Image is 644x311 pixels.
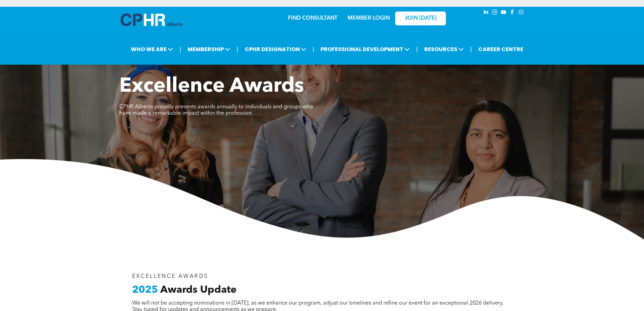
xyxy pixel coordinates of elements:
[119,76,304,97] span: Excellence Awards
[180,42,181,56] li: |
[470,42,472,56] li: |
[243,43,308,55] span: CPHR DESIGNATION
[500,8,507,18] a: youtube
[288,16,337,21] a: FIND CONSULTANT
[509,8,516,18] a: facebook
[313,42,314,56] li: |
[129,43,175,55] span: WHO WE ARE
[405,15,436,22] span: JOIN [DATE]
[160,285,237,295] span: Awards Update
[476,43,525,55] a: CAREER CENTRE
[395,12,446,25] a: JOIN [DATE]
[416,42,418,56] li: |
[348,16,390,21] a: MEMBER LOGIN
[518,8,525,18] a: Social network
[318,43,412,55] span: PROFESSIONAL DEVELOPMENT
[491,8,499,18] a: instagram
[121,14,182,26] img: A blue and white logo for cp alberta
[132,285,158,295] span: 2025
[422,43,466,55] span: RESOURCES
[132,274,208,279] span: EXCELLENCE AWARDS
[482,8,490,18] a: linkedin
[119,104,313,116] span: CPHR Alberta proudly presents awards annually to individuals and groups who have made a remarkabl...
[186,43,232,55] span: MEMBERSHIP
[237,42,238,56] li: |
